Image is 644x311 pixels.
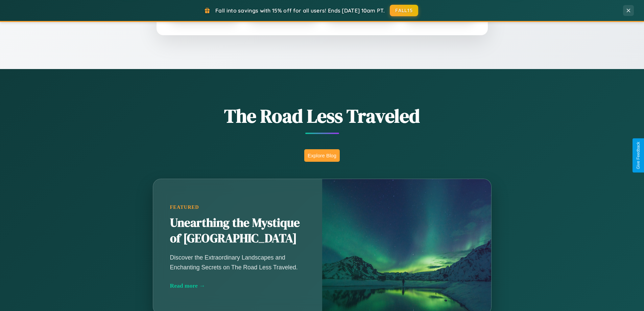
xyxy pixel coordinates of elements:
div: Read more → [170,282,305,289]
p: Discover the Extraordinary Landscapes and Enchanting Secrets on The Road Less Traveled. [170,253,305,272]
div: Featured [170,204,305,210]
button: FALL15 [390,5,418,16]
h1: The Road Less Traveled [119,103,525,129]
span: Fall into savings with 15% off for all users! Ends [DATE] 10am PT. [215,7,385,14]
div: Give Feedback [636,142,641,169]
h2: Unearthing the Mystique of [GEOGRAPHIC_DATA] [170,215,305,246]
button: Explore Blog [304,149,340,162]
